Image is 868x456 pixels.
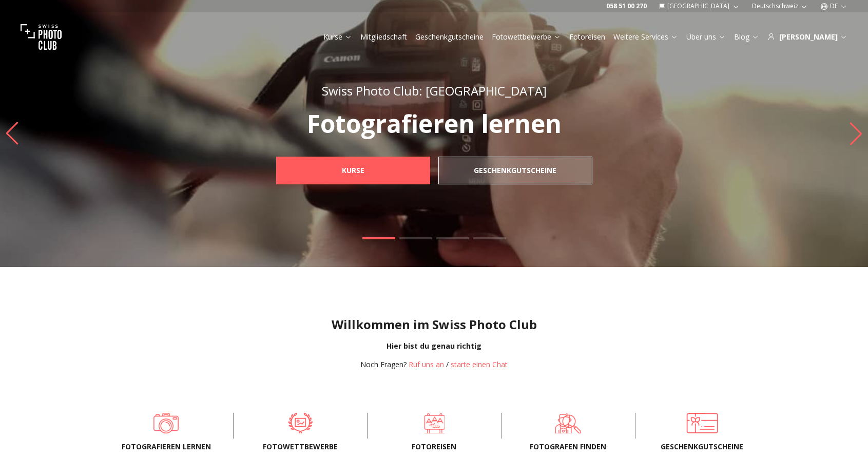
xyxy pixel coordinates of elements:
a: Fotografen finden [518,413,619,433]
button: Mitgliedschaft [356,30,411,44]
button: Geschenkgutscheine [411,30,488,44]
button: Über uns [682,30,730,44]
span: Fotoreisen [384,442,485,452]
a: Über uns [686,32,726,42]
a: Ruf uns an [409,359,444,369]
span: Fotowettbewerbe [250,442,351,452]
button: Weitere Services [609,30,682,44]
a: Kurse [323,32,352,42]
div: / [360,359,508,370]
button: Fotoreisen [565,30,609,44]
a: Weitere Services [613,32,678,42]
button: Fotowettbewerbe [488,30,565,44]
button: Blog [730,30,763,44]
a: Blog [734,32,759,42]
b: Kurse [342,165,364,176]
span: Fotografieren lernen [116,442,217,452]
h1: Willkommen im Swiss Photo Club [8,316,860,333]
a: 058 51 00 270 [606,2,647,10]
span: Fotografen finden [518,442,619,452]
img: Swiss photo club [21,16,62,58]
b: Geschenkgutscheine [474,165,556,176]
a: Fotowettbewerbe [250,413,351,433]
a: Mitgliedschaft [360,32,407,42]
a: Fotoreisen [569,32,605,42]
a: Fotoreisen [384,413,485,433]
a: Geschenkgutscheine [438,157,592,184]
p: Fotografieren lernen [254,111,615,136]
a: Geschenkgutscheine [415,32,484,42]
button: Kurse [319,30,356,44]
a: Fotowettbewerbe [492,32,561,42]
div: Hier bist du genau richtig [8,341,860,351]
span: Swiss Photo Club: [GEOGRAPHIC_DATA] [322,82,547,99]
a: Geschenkgutscheine [652,413,753,433]
a: Fotografieren lernen [116,413,217,433]
a: Kurse [276,157,430,184]
span: Noch Fragen? [360,359,407,369]
button: starte einen Chat [451,359,508,370]
div: [PERSON_NAME] [767,32,847,42]
span: Geschenkgutscheine [652,442,753,452]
